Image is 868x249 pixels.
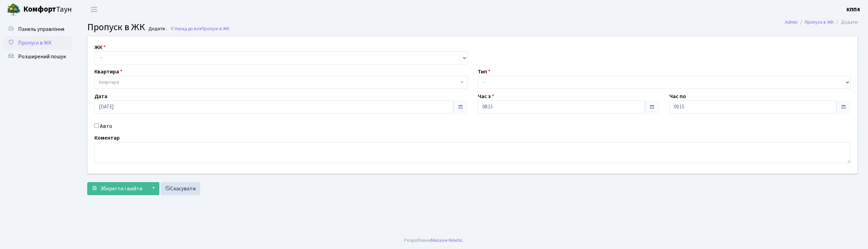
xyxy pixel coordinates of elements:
[18,39,52,47] span: Пропуск в ЖК
[160,182,200,195] a: Скасувати
[99,79,119,86] span: Квартира
[94,43,106,51] label: ЖК
[478,68,490,76] label: Тип
[94,68,122,76] label: Квартира
[87,182,147,195] button: Зберегти і вийти
[846,5,860,14] a: КПП4
[18,25,64,33] span: Панель управління
[86,4,103,15] button: Переключити навігацію
[3,50,72,63] a: Розширений пошук
[805,19,834,26] a: Пропуск в ЖК
[147,26,167,32] small: Додати .
[404,237,464,244] div: Розроблено .
[94,134,120,142] label: Коментар
[7,3,21,16] img: logo.png
[669,92,686,100] label: Час по
[23,4,56,15] b: Комфорт
[478,92,494,100] label: Час з
[18,53,66,60] span: Розширений пошук
[87,20,145,34] span: Пропуск в ЖК
[775,15,868,29] nav: breadcrumb
[3,36,72,50] a: Пропуск в ЖК
[100,122,112,130] label: Авто
[170,25,229,32] a: Назад до всіхПропуск в ЖК
[94,92,107,100] label: Дата
[23,4,72,15] span: Таун
[785,19,798,26] a: Admin
[834,19,858,26] li: Додати
[100,185,142,192] span: Зберегти і вийти
[201,25,229,32] span: Пропуск в ЖК
[3,22,72,36] a: Панель управління
[431,237,463,244] a: Massive Kinetic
